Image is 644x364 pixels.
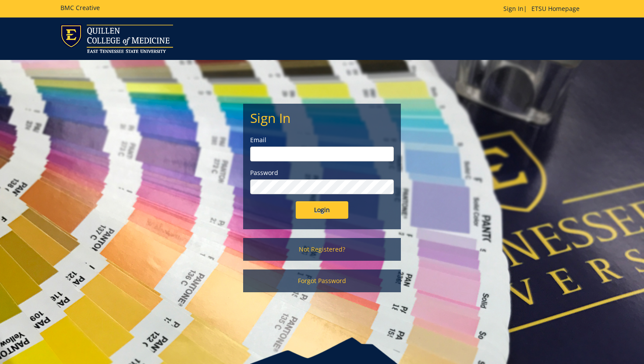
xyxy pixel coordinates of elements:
a: Sign In [503,4,524,13]
p: | [503,4,584,13]
img: ETSU logo [60,24,173,53]
h5: BMC Creative [60,4,100,11]
a: Forgot Password [243,269,401,292]
input: Login [296,201,348,219]
a: ETSU Homepage [527,4,584,13]
label: Password [250,168,394,177]
label: Email [250,136,394,144]
a: Not Registered? [243,238,401,261]
h2: Sign In [250,111,394,125]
